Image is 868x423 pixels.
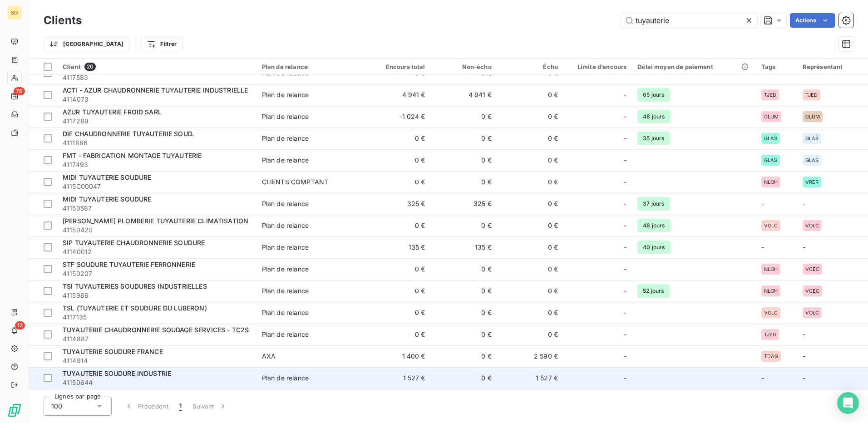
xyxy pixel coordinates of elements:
[262,63,359,70] div: Plan de relance
[805,92,818,98] span: TJED
[262,243,309,252] div: Plan de relance
[262,374,309,383] div: Plan de relance
[805,310,819,315] span: VOLC
[764,310,778,315] span: VOLC
[805,223,819,228] span: VOLC
[15,321,25,330] span: 12
[497,345,563,367] td: 2 590 €
[805,136,819,141] span: GLAS
[174,397,187,416] button: 1
[624,156,626,165] span: -
[262,156,309,165] div: Plan de relance
[63,269,251,278] span: 41150207
[63,138,251,148] span: 4111886
[63,195,151,203] span: MIDI TUYAUTERIE SOUDURE
[497,324,563,345] td: 0 €
[63,356,251,365] span: 4114914
[262,265,309,274] div: Plan de relance
[431,149,497,171] td: 0 €
[262,286,309,295] div: Plan de relance
[497,149,563,171] td: 0 €
[805,157,819,163] span: GLAS
[63,95,251,104] span: 4114073
[63,291,251,300] span: 4115966
[262,90,309,99] div: Plan de relance
[637,197,670,211] span: 37 jours
[637,132,670,145] span: 35 jours
[803,330,805,338] span: -
[7,5,22,20] div: SO
[624,352,626,361] span: -
[63,247,251,256] span: 41140012
[431,302,497,324] td: 0 €
[63,160,251,169] span: 4117493
[364,149,430,171] td: 0 €
[805,266,820,272] span: VCEC
[51,402,62,411] span: 100
[803,243,805,251] span: -
[431,106,497,128] td: 0 €
[364,171,430,193] td: 0 €
[7,403,22,418] img: Logo LeanPay
[364,302,430,324] td: 0 €
[761,200,764,207] span: -
[764,157,778,163] span: GLAS
[262,134,309,143] div: Plan de relance
[63,130,194,138] span: DIF CHAUDRONNERIE TUYAUTERIE SOUD.
[63,369,171,377] span: TUYAUTERIE SOUDURE INDUSTRIE
[63,173,151,181] span: MIDI TUYAUTERIE SOUDURE
[63,261,195,268] span: STF SOUDURE TUYAUTERIE FERRONNERIE
[364,258,430,280] td: 0 €
[14,87,25,95] span: 76
[497,280,563,302] td: 0 €
[44,37,129,51] button: [GEOGRAPHIC_DATA]
[569,63,626,70] div: Limite d’encours
[141,37,182,51] button: Filtrer
[63,217,248,225] span: [PERSON_NAME] PLOMBERIE TUYAUTERIE CLIMATISATION
[63,334,251,344] span: 4114887
[63,378,251,387] span: 41150644
[637,88,670,102] span: 65 jours
[803,63,863,70] div: Représentant
[621,13,757,28] input: Rechercher
[764,179,778,185] span: NLOH
[790,13,835,28] button: Actions
[63,152,202,159] span: FMT - FABRICATION MONTAGE TUYAUTERIE
[431,258,497,280] td: 0 €
[624,243,626,252] span: -
[63,73,251,82] span: 4117583
[624,112,626,121] span: -
[63,204,251,213] span: 41150587
[262,112,309,121] div: Plan de relance
[364,236,430,258] td: 135 €
[764,114,779,119] span: GLUM
[364,367,430,389] td: 1 527 €
[764,92,777,98] span: TJED
[624,134,626,143] span: -
[624,330,626,339] span: -
[262,352,276,361] div: AXA
[624,308,626,317] span: -
[497,128,563,149] td: 0 €
[764,266,778,272] span: NLOH
[761,374,764,382] span: -
[431,367,497,389] td: 0 €
[262,330,309,339] div: Plan de relance
[364,215,430,236] td: 0 €
[364,106,430,128] td: -1 024 €
[431,128,497,149] td: 0 €
[84,63,96,71] span: 20
[119,397,174,416] button: Précédent
[63,313,251,322] span: 4117135
[63,86,248,94] span: ACTI - AZUR CHAUDRONNERIE TUYAUTERIE INDUSTRIELLE
[497,215,563,236] td: 0 €
[63,63,81,70] span: Client
[624,286,626,295] span: -
[764,332,777,337] span: TJED
[262,308,309,317] div: Plan de relance
[837,392,859,414] div: Open Intercom Messenger
[637,219,670,232] span: 48 jours
[497,367,563,389] td: 1 527 €
[637,63,750,70] div: Délai moyen de paiement
[262,199,309,208] div: Plan de relance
